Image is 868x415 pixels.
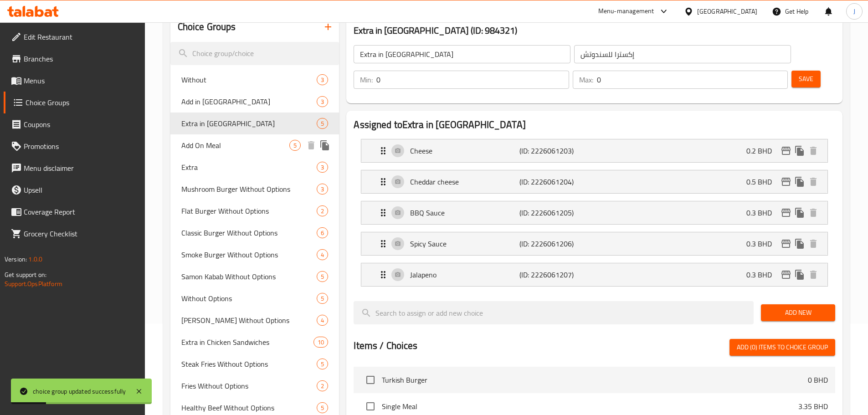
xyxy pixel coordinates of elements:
[24,228,138,239] span: Grocery Checklist
[382,401,798,412] span: Single Meal
[793,268,806,282] button: duplicate
[170,244,339,266] div: Smoke Burger Without Options4
[317,207,328,215] span: 2
[779,144,793,158] button: edit
[4,223,145,245] a: Grocery Checklist
[354,259,835,290] li: Expand
[317,316,328,325] span: 4
[4,70,145,92] a: Menus
[5,278,62,290] a: Support.OpsPlatform
[793,206,806,220] button: duplicate
[793,237,806,251] button: duplicate
[317,229,328,237] span: 6
[170,69,339,91] div: Without3
[317,74,328,85] div: Choices
[170,134,339,156] div: Add On Meal5deleteduplicate
[361,201,827,224] div: Expand
[170,91,339,113] div: Add in [GEOGRAPHIC_DATA]3
[24,141,138,152] span: Promotions
[290,141,300,150] span: 5
[317,249,328,260] div: Choices
[598,6,654,17] div: Menu-management
[181,359,317,369] span: Steak Fries Without Options
[4,157,145,179] a: Menu disclaimer
[181,184,317,195] span: Mushroom Burger Without Options
[317,272,328,281] span: 5
[181,74,317,85] span: Without
[354,118,835,132] h2: Assigned to Extra in [GEOGRAPHIC_DATA]
[181,227,317,238] span: Classic Burger Without Options
[354,228,835,259] li: Expand
[729,339,835,356] button: Add (0) items to choice group
[579,74,593,85] p: Max:
[519,269,592,280] p: (ID: 2226061207)
[360,74,373,85] p: Min:
[779,268,793,282] button: edit
[170,375,339,397] div: Fries Without Options2
[697,6,757,16] div: [GEOGRAPHIC_DATA]
[410,238,519,249] p: Spicy Sauce
[181,205,317,216] span: Flat Burger Without Options
[181,249,317,260] span: Smoke Burger Without Options
[181,96,317,107] span: Add in [GEOGRAPHIC_DATA]
[519,145,592,156] p: (ID: 2226061203)
[4,92,145,113] a: Choice Groups
[853,6,855,16] span: J
[410,176,519,187] p: Cheddar cheese
[806,237,820,251] button: delete
[170,287,339,309] div: Without Options5
[317,227,328,238] div: Choices
[181,162,317,173] span: Extra
[304,138,318,152] button: delete
[317,271,328,282] div: Choices
[317,163,328,172] span: 3
[519,176,592,187] p: (ID: 2226061204)
[170,200,339,222] div: Flat Burger Without Options2
[746,207,779,218] p: 0.3 BHD
[361,232,827,255] div: Expand
[181,293,317,304] span: Without Options
[170,309,339,331] div: [PERSON_NAME] Without Options4
[4,135,145,157] a: Promotions
[24,53,138,64] span: Branches
[317,97,328,106] span: 3
[519,207,592,218] p: (ID: 2226061205)
[28,253,42,265] span: 1.0.0
[170,353,339,375] div: Steak Fries Without Options5
[26,97,138,108] span: Choice Groups
[354,301,754,324] input: search
[779,237,793,251] button: edit
[361,139,827,162] div: Expand
[4,48,145,70] a: Branches
[181,380,317,391] span: Fries Without Options
[317,119,328,128] span: 5
[768,307,828,318] span: Add New
[746,145,779,156] p: 0.2 BHD
[382,374,808,385] span: Turkish Burger
[24,206,138,217] span: Coverage Report
[806,144,820,158] button: delete
[317,380,328,391] div: Choices
[317,404,328,412] span: 5
[317,162,328,173] div: Choices
[24,75,138,86] span: Menus
[170,266,339,287] div: Samon Kabab Without Options5
[791,71,821,87] button: Save
[779,175,793,189] button: edit
[317,315,328,326] div: Choices
[361,370,380,389] span: Select choice
[354,166,835,197] li: Expand
[746,238,779,249] p: 0.3 BHD
[313,337,328,348] div: Choices
[4,179,145,201] a: Upsell
[24,31,138,42] span: Edit Restaurant
[806,206,820,220] button: delete
[24,163,138,174] span: Menu disclaimer
[317,96,328,107] div: Choices
[361,263,827,286] div: Expand
[24,184,138,195] span: Upsell
[317,293,328,304] div: Choices
[318,138,332,152] button: duplicate
[170,222,339,244] div: Classic Burger Without Options6
[170,113,339,134] div: Extra in [GEOGRAPHIC_DATA]5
